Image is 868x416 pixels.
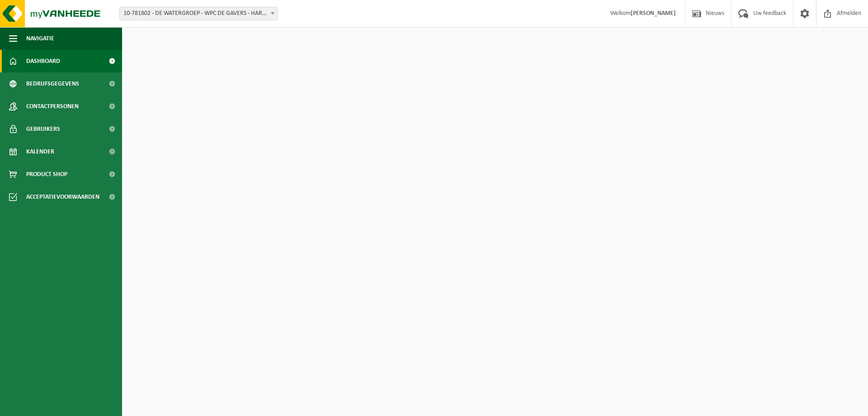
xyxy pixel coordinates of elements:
[26,140,54,163] span: Kalender
[26,50,60,72] span: Dashboard
[26,186,99,208] span: Acceptatievoorwaarden
[26,95,79,118] span: Contactpersonen
[26,27,54,50] span: Navigatie
[119,7,278,20] span: 10-781802 - DE WATERGROEP - WPC DE GAVERS - HARELBEKE
[120,7,277,20] span: 10-781802 - DE WATERGROEP - WPC DE GAVERS - HARELBEKE
[631,10,676,17] strong: [PERSON_NAME]
[26,72,79,95] span: Bedrijfsgegevens
[26,163,67,186] span: Product Shop
[26,118,60,140] span: Gebruikers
